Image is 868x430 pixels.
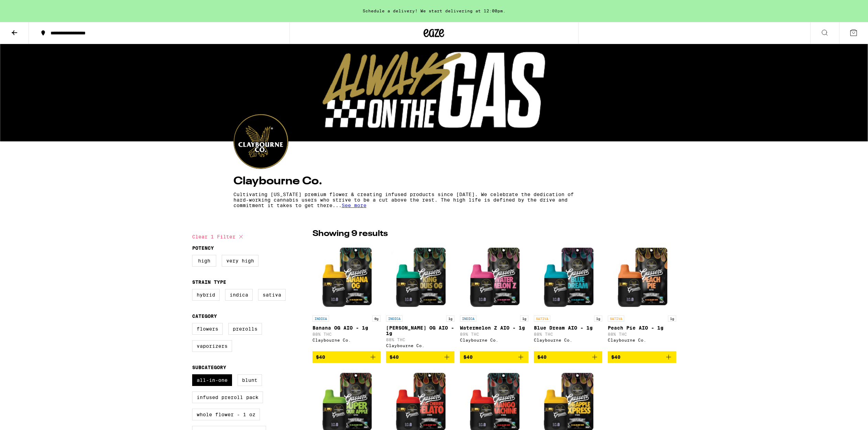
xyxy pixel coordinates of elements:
legend: Potency [192,245,214,251]
button: Clear 1 filter [192,228,245,245]
label: Vaporizers [192,340,232,352]
p: 88% THC [312,332,381,336]
p: INDICA [460,315,476,322]
img: Claybourne Co. - Banana OG AIO - 1g [312,243,381,312]
p: INDICA [312,315,329,322]
p: [PERSON_NAME] OG AIO - 1g [386,325,454,336]
div: Claybourne Co. [608,338,676,342]
p: 1g [446,315,454,322]
button: Add to bag [608,351,676,363]
a: Open page for King Louis OG AIO - 1g from Claybourne Co. [386,243,454,351]
p: SATIVA [534,315,550,322]
label: Prerolls [228,323,262,335]
p: Cultivating [US_STATE] premium flower & creating infused products since [DATE]. We celebrate the ... [233,192,574,208]
p: 1g [594,315,602,322]
p: Peach Pie AIO - 1g [608,325,676,331]
div: Claybourne Co. [312,338,381,342]
p: Watermelon Z AIO - 1g [460,325,528,331]
a: Open page for Blue Dream AIO - 1g from Claybourne Co. [534,243,602,351]
label: Whole Flower - 1 oz [192,409,260,420]
label: Infused Preroll Pack [192,391,263,403]
legend: Subcategory [192,365,226,370]
button: Add to bag [460,351,528,363]
div: Claybourne Co. [534,338,602,342]
img: Claybourne Co. logo [234,114,288,169]
a: Open page for Watermelon Z AIO - 1g from Claybourne Co. [460,243,528,351]
img: Claybourne Co. - Watermelon Z AIO - 1g [460,243,528,312]
img: Claybourne Co. - Peach Pie AIO - 1g [608,243,676,312]
p: Banana OG AIO - 1g [312,325,381,331]
div: Claybourne Co. [460,338,528,342]
div: Claybourne Co. [386,343,454,348]
p: 88% THC [534,332,602,336]
button: Add to bag [534,351,602,363]
label: Sativa [258,289,286,301]
img: Claybourne Co. - Blue Dream AIO - 1g [534,243,602,312]
label: Blunt [238,374,262,386]
p: SATIVA [608,315,624,322]
span: $40 [611,354,620,360]
label: Indica [225,289,253,301]
label: Flowers [192,323,223,335]
p: INDICA [386,315,403,322]
p: Showing 9 results [312,228,388,240]
h4: Claybourne Co. [233,176,635,187]
p: 88% THC [608,332,676,336]
span: $40 [463,354,473,360]
label: All-In-One [192,374,232,386]
p: 1g [668,315,676,322]
span: $40 [537,354,547,360]
label: Hybrid [192,289,220,301]
span: $40 [389,354,399,360]
button: Add to bag [386,351,454,363]
p: 89% THC [460,332,528,336]
legend: Category [192,313,217,319]
p: 0g [372,315,381,322]
label: High [192,255,216,267]
p: 1g [520,315,528,322]
a: Open page for Banana OG AIO - 1g from Claybourne Co. [312,243,381,351]
button: Add to bag [312,351,381,363]
a: Open page for Peach Pie AIO - 1g from Claybourne Co. [608,243,676,351]
label: Very High [222,255,259,267]
img: Claybourne Co. - King Louis OG AIO - 1g [386,243,454,312]
p: 88% THC [386,337,454,342]
legend: Strain Type [192,279,226,285]
span: See more [342,203,366,208]
span: $40 [316,354,325,360]
p: Blue Dream AIO - 1g [534,325,602,331]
